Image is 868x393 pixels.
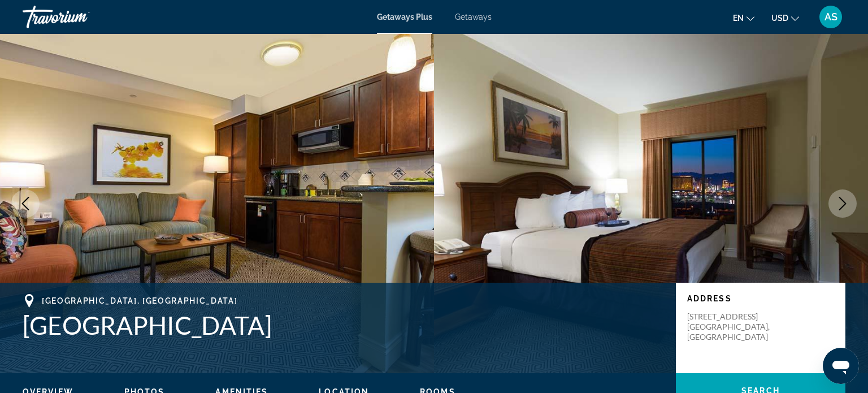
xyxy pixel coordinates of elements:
[455,12,492,21] a: Getaways
[23,310,665,340] h1: [GEOGRAPHIC_DATA]
[687,294,834,303] p: Address
[377,12,432,21] a: Getaways Plus
[823,348,859,384] iframe: Button to launch messaging window
[771,10,799,26] button: Change currency
[11,189,40,218] button: Previous image
[733,10,754,26] button: Change language
[824,11,837,23] span: AS
[687,312,778,342] p: [STREET_ADDRESS] [GEOGRAPHIC_DATA], [GEOGRAPHIC_DATA]
[816,5,845,29] button: User Menu
[771,14,788,23] span: USD
[42,296,237,305] span: [GEOGRAPHIC_DATA], [GEOGRAPHIC_DATA]
[23,2,136,32] a: Travorium
[733,14,744,23] span: en
[828,189,857,218] button: Next image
